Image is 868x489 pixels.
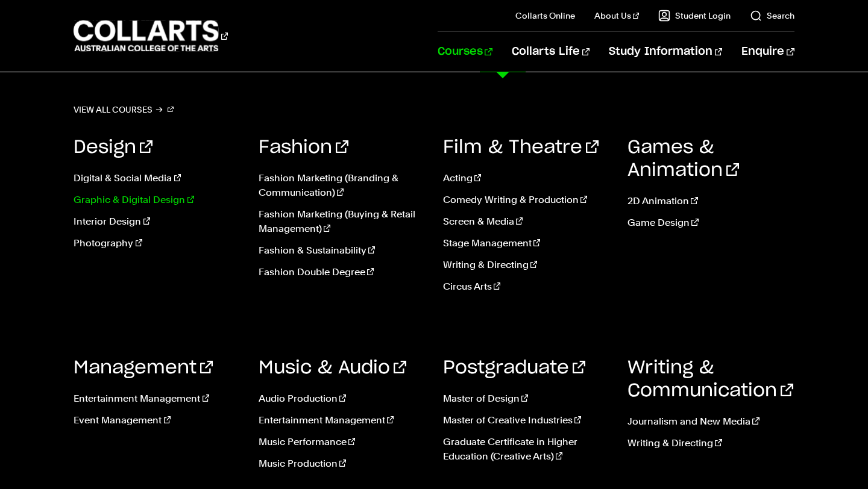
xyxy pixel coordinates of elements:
a: Study Information [609,32,722,72]
a: Photography [74,236,240,251]
a: Acting [443,171,609,185]
a: View all courses [74,101,174,118]
a: Music & Audio [259,359,406,377]
a: Writing & Communication [627,359,793,400]
a: Fashion Marketing (Buying & Retail Management) [259,207,425,236]
a: Journalism and New Media [627,414,794,429]
a: Audio Production [259,391,425,406]
a: Film & Theatre [443,139,599,157]
a: Student Login [658,10,731,22]
a: Fashion & Sustainability [259,243,425,258]
a: Fashion Double Degree [259,265,425,279]
a: Design [74,139,153,157]
a: Event Management [74,413,240,428]
a: Games & Animation [627,139,739,179]
a: 2D Animation [627,194,794,208]
a: Graphic & Digital Design [74,193,240,207]
a: Entertainment Management [259,413,425,428]
a: Collarts Online [515,10,575,22]
a: Master of Design [443,391,609,406]
a: Master of Creative Industries [443,413,609,428]
a: Fashion [259,139,348,157]
a: Game Design [627,216,794,230]
a: Interior Design [74,214,240,229]
a: Writing & Directing [627,436,794,450]
a: Writing & Directing [443,258,609,272]
a: Enquire [741,32,794,72]
a: Comedy Writing & Production [443,193,609,207]
a: Music Performance [259,435,425,449]
a: Digital & Social Media [74,171,240,185]
a: Graduate Certificate in Higher Education (Creative Arts) [443,435,609,464]
div: Go to homepage [74,19,228,53]
a: Screen & Media [443,214,609,229]
a: Management [74,359,213,377]
a: Circus Arts [443,279,609,294]
a: Fashion Marketing (Branding & Communication) [259,171,425,200]
a: Music Production [259,456,425,471]
a: Collarts Life [512,32,590,72]
a: Entertainment Management [74,391,240,406]
a: About Us [594,10,639,22]
a: Postgraduate [443,359,585,377]
a: Search [750,10,794,22]
a: Courses [438,32,492,72]
a: Stage Management [443,236,609,251]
